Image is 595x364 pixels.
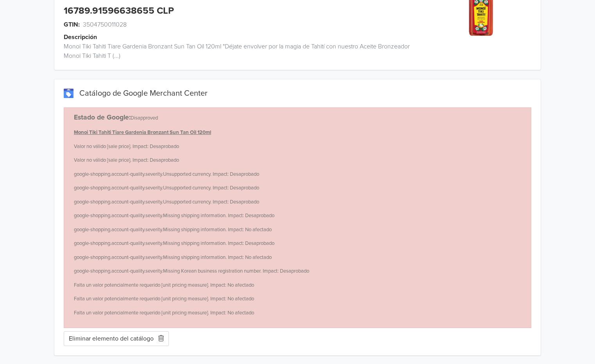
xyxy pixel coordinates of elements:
p: google-shopping.account-quality.severity.Missing shipping information. Impact: Desaprobado [74,212,521,220]
div: 16789.91596638655 CLP [64,5,174,17]
div: Catálogo de Google Merchant Center [64,89,531,98]
div: Monoi Tiki Tahiti Tiare Gardenia Bronzant Sun Tan Oil 120ml "Déjate envolver por la magia de Tahi... [54,42,419,61]
p: google-shopping.account-quality.severity.Unsupported currency. Impact: Desaprobado [74,184,521,192]
div: Descripción [64,32,428,42]
p: google-shopping.account-quality.severity.Missing shipping information. Impact: Desaprobado [74,240,521,248]
span: GTIN: [64,20,80,29]
p: google-shopping.account-quality.severity.Missing shipping information. Impact: No afectado [74,254,521,262]
u: Monoi Tiki Tahiti Tiare Gardenia Bronzant Sun Tan Oil 120ml [74,129,211,136]
p: Falta un valor potencialmente requerido [unit pricing measure]. Impact: No afectado [74,282,521,289]
p: Disapproved [74,112,521,123]
p: Falta un valor potencialmente requerido [unit pricing measure]. Impact: No afectado [74,295,521,303]
p: Valor no válido [sale price]. Impact: Desaprobado [74,143,521,151]
button: Eliminar elemento del catálogo [64,331,169,346]
p: google-shopping.account-quality.severity.Missing shipping information. Impact: No afectado [74,226,521,234]
p: Falta un valor potencialmente requerido [unit pricing measure]. Impact: No afectado [74,309,521,317]
b: Estado de Google: [74,113,131,121]
p: google-shopping.account-quality.severity.Unsupported currency. Impact: Desaprobado [74,171,521,178]
p: google-shopping.account-quality.severity.Missing Korean business registration number. Impact: Des... [74,268,521,275]
p: Valor no válido [sale price]. Impact: Desaprobado [74,157,521,164]
p: google-shopping.account-quality.severity.Unsupported currency. Impact: Desaprobado [74,198,521,206]
span: 3504750011028 [83,20,127,29]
